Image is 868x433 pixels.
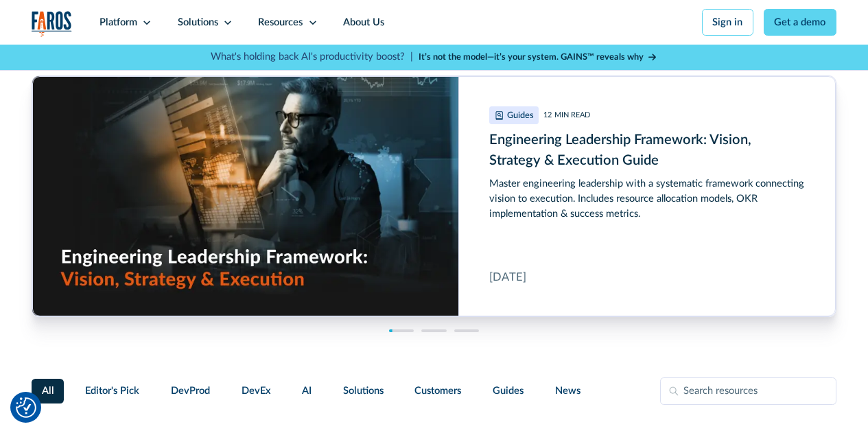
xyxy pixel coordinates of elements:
[258,15,303,30] div: Resources
[343,384,384,399] span: Solutions
[32,76,836,316] div: cms-link
[555,384,580,399] span: News
[32,76,836,316] a: Engineering Leadership Framework: Vision, Strategy & Execution Guide
[414,384,461,399] span: Customers
[178,15,218,30] div: Solutions
[242,384,270,399] span: DevEx
[302,384,312,399] span: AI
[171,384,210,399] span: DevProd
[493,384,524,399] span: Guides
[419,51,657,64] a: It’s not the model—it’s your system. GAINS™ reveals why
[32,11,72,37] a: home
[32,76,458,316] img: Realistic image of an engineering leader at work
[764,9,836,36] a: Get a demo
[99,15,137,30] div: Platform
[32,377,836,405] form: Filter Form
[16,397,36,418] button: Cookie Settings
[85,384,139,399] span: Editor's Pick
[32,11,72,37] img: Logo of the analytics and reporting company Faros.
[702,9,753,36] a: Sign in
[211,49,413,65] p: What's holding back AI's productivity boost? |
[419,53,644,61] strong: It’s not the model—it’s your system. GAINS™ reveals why
[660,377,836,405] input: Search resources
[42,384,54,399] span: All
[16,397,36,418] img: Revisit consent button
